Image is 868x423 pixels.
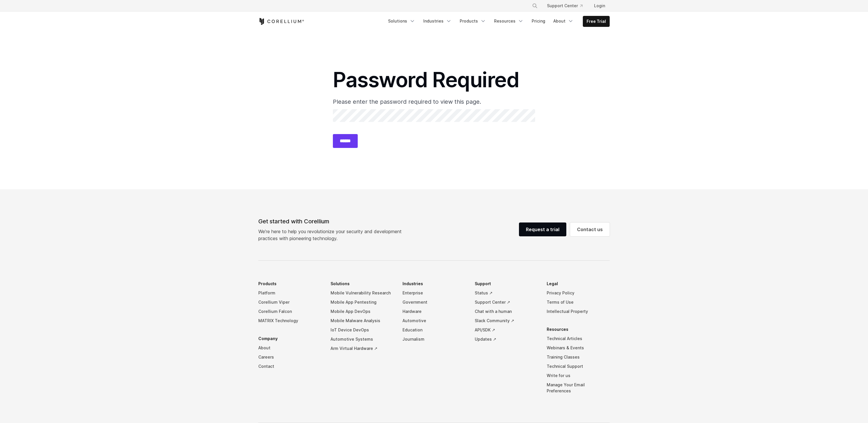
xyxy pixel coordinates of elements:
a: IoT Device DevOps [331,325,394,335]
a: Intellectual Property [547,307,610,316]
a: About [258,343,321,352]
a: Journalism [403,335,465,344]
div: Get started with Corellium [258,217,406,226]
a: Corellium Falcon [258,307,321,316]
a: Automotive [403,316,465,325]
a: Mobile Malware Analysis [331,316,394,325]
a: Platform [258,288,321,298]
a: Hardware [403,307,465,316]
a: Chat with a human [475,307,538,316]
a: Products [456,16,489,26]
a: Contact [258,362,321,371]
a: Status ↗ [475,288,538,298]
div: Navigation Menu [385,16,610,27]
a: Corellium Viper [258,298,321,307]
a: Solutions [385,16,419,26]
a: Resources [491,16,527,26]
a: Corellium Home [258,18,304,25]
a: Privacy Policy [547,288,610,298]
button: Search [530,1,540,11]
a: Mobile App Pentesting [331,298,394,307]
a: Mobile Vulnerability Research [331,288,394,298]
a: Request a trial [519,222,566,236]
a: Technical Articles [547,334,610,343]
a: Webinars & Events [547,343,610,352]
a: Arm Virtual Hardware ↗ [331,344,394,353]
a: About [550,16,577,26]
div: Navigation Menu [525,1,610,11]
a: Support Center [542,1,587,11]
a: Write for us [547,371,610,380]
a: Enterprise [403,288,465,298]
a: Slack Community ↗ [475,316,538,325]
a: Support Center ↗ [475,298,538,307]
p: We’re here to help you revolutionize your security and development practices with pioneering tech... [258,228,406,242]
a: MATRIX Technology [258,316,321,325]
a: Login [589,1,610,11]
a: Mobile App DevOps [331,307,394,316]
a: Updates ↗ [475,335,538,344]
div: Navigation Menu [258,279,610,404]
a: Free Trial [583,16,609,27]
a: Technical Support [547,362,610,371]
a: Careers [258,352,321,362]
a: Automotive Systems [331,335,394,344]
a: Manage Your Email Preferences [547,380,610,396]
a: Pricing [528,16,549,26]
a: Training Classes [547,352,610,362]
p: Please enter the password required to view this page. [333,97,535,106]
a: Industries [420,16,455,26]
a: Terms of Use [547,298,610,307]
a: Government [403,298,465,307]
a: Contact us [570,222,610,236]
h1: Password Required [333,67,535,93]
a: API/SDK ↗ [475,325,538,335]
a: Education [403,325,465,335]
